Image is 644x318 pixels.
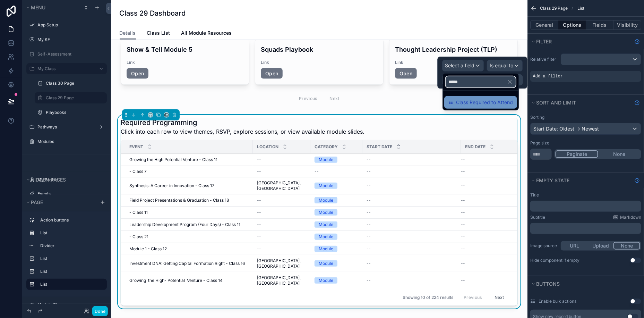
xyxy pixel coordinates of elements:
a: -- [257,246,306,252]
a: Module [315,260,358,267]
label: My Class [37,66,93,72]
label: List [40,256,101,261]
label: List [40,282,101,287]
h1: Required Programming [121,118,364,127]
a: -- [461,261,518,266]
a: -- [461,234,518,240]
a: -- [257,157,306,162]
label: Enable bulk actions [539,299,576,304]
button: Sort And Limit [530,98,632,108]
a: -- [257,210,306,215]
span: Class List [147,30,170,36]
a: -- [257,222,306,227]
span: -- [367,261,371,266]
button: Buttons [530,279,637,289]
a: Field Project Presentations & Graduation - Class 18 [129,198,249,203]
div: scrollable content [530,223,641,234]
button: Done [92,306,108,316]
span: -- [367,210,371,215]
svg: Show help information [634,39,640,44]
span: -- [461,234,465,240]
span: Markdown [620,215,641,220]
a: Markdown [613,215,641,220]
h1: Class 29 Dashboard [120,8,186,18]
a: [GEOGRAPHIC_DATA], [GEOGRAPHIC_DATA] [257,180,306,191]
a: Module [315,183,358,189]
a: -- [367,234,457,240]
label: Page size [530,140,549,146]
button: Filter [530,37,632,47]
span: -- [367,183,371,189]
a: My Profile [37,177,103,183]
label: Subtitle [530,215,545,220]
label: List [40,269,101,274]
a: -- [367,183,457,189]
span: Empty state [536,177,569,183]
button: Start Date: Oldest -> Newest [530,123,641,135]
span: - Class 7 [129,169,147,174]
span: All Module Resources [181,30,232,36]
button: Paginate [556,150,598,158]
span: - Class 11 [129,210,148,215]
a: -- [461,278,518,283]
label: Events [37,191,103,196]
a: -- [367,157,457,162]
a: -- [367,261,457,266]
span: -- [461,157,465,162]
a: Leadership Development Program (Four Days) - Class 11 [129,222,249,227]
span: -- [367,169,371,174]
button: Empty state [530,176,632,185]
a: Self-Assessment [37,51,103,57]
a: -- [461,246,518,252]
label: List [40,230,101,236]
div: Module [319,209,333,216]
a: Module [315,234,358,240]
a: -- [461,210,518,215]
a: Synthesis: A Career in Innovation - Class 17 [129,183,249,189]
a: -- [257,169,306,174]
button: Visibility [613,20,641,30]
button: Hidden pages [25,175,104,185]
a: -- [367,246,457,252]
span: -- [257,210,261,215]
button: URL [562,242,588,250]
a: -- [315,169,358,174]
span: -- [257,246,261,252]
a: -- [367,169,457,174]
a: All Module Resources [181,27,232,41]
span: Buttons [536,281,560,287]
a: -- [367,278,457,283]
a: -- [367,198,457,203]
span: List [577,6,584,11]
a: Module [315,277,358,284]
span: -- [315,169,319,174]
label: Image source [530,243,558,249]
button: Menu [25,3,79,12]
label: Modules [37,139,103,144]
div: Hide component if empty [530,258,579,263]
span: Start Date [367,144,392,150]
label: Action buttons [40,217,101,223]
a: -- [257,198,306,203]
label: My KF [37,37,103,42]
span: Add a filter [533,74,563,79]
span: Field Project Presentations & Graduation - Class 18 [129,198,229,203]
span: Module 1 - Class 12 [129,246,167,252]
a: Module [315,197,358,203]
div: Module [319,157,333,163]
a: Module [315,246,358,252]
label: App Setup [37,22,103,28]
label: Sorting [530,115,544,120]
a: [GEOGRAPHIC_DATA], [GEOGRAPHIC_DATA] [257,275,306,286]
svg: Show help information [634,178,640,183]
span: -- [257,157,261,162]
span: Investment DNA: Getting Capital Formation Right - Class 16 [129,261,245,266]
span: Synthesis: A Career in Innovation - Class 17 [129,183,214,189]
span: -- [257,169,261,174]
a: -- [461,198,518,203]
span: Growing the High- Potential Venture - Class 14 [129,278,223,283]
div: scrollable content [22,211,111,297]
